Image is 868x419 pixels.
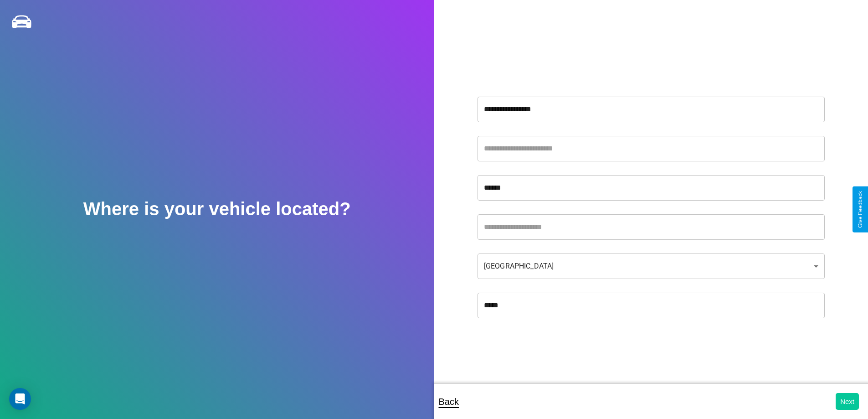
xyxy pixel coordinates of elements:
[439,393,459,410] p: Back
[83,199,351,219] h2: Where is your vehicle located?
[836,393,859,410] button: Next
[857,191,863,228] div: Give Feedback
[478,253,825,279] div: [GEOGRAPHIC_DATA]
[9,388,31,410] div: Open Intercom Messenger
